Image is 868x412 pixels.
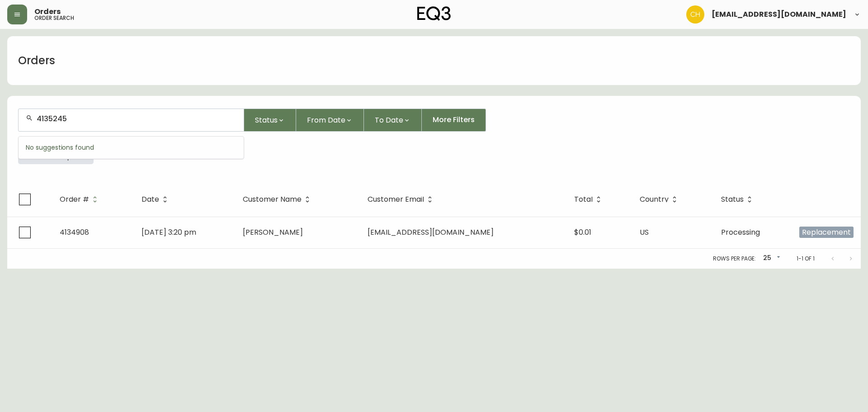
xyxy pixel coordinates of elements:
[18,53,55,68] h1: Orders
[60,197,89,202] span: Order #
[686,5,704,24] img: 6288462cea190ebb98a2c2f3c744dd7e
[433,115,475,125] span: More Filters
[368,227,494,237] span: [EMAIL_ADDRESS][DOMAIN_NAME]
[60,195,101,204] span: Order #
[34,15,74,21] h5: order search
[142,227,196,237] span: [DATE] 3:20 pm
[640,195,680,204] span: Country
[721,195,755,204] span: Status
[797,255,815,263] p: 1-1 of 1
[307,114,345,126] span: From Date
[142,197,159,202] span: Date
[574,227,591,237] span: $0.01
[37,114,236,123] input: Search
[243,195,313,204] span: Customer Name
[375,114,403,126] span: To Date
[640,227,649,237] span: US
[713,255,756,263] p: Rows per page:
[422,109,486,132] button: More Filters
[640,197,669,202] span: Country
[712,11,846,18] span: [EMAIL_ADDRESS][DOMAIN_NAME]
[34,8,61,15] span: Orders
[244,109,296,132] button: Status
[364,109,422,132] button: To Date
[255,114,278,126] span: Status
[368,197,424,202] span: Customer Email
[759,251,782,266] div: 25
[142,195,171,204] span: Date
[721,197,744,202] span: Status
[243,197,302,202] span: Customer Name
[574,197,593,202] span: Total
[19,137,244,159] div: No suggestions found
[60,227,89,237] span: 4134908
[368,195,436,204] span: Customer Email
[574,195,604,204] span: Total
[799,227,854,238] span: Replacement
[721,227,760,237] span: Processing
[417,6,451,21] img: logo
[296,109,364,132] button: From Date
[243,227,303,237] span: [PERSON_NAME]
